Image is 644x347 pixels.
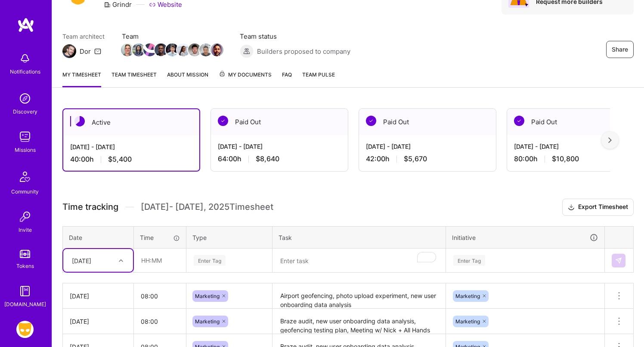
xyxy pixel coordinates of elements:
th: Type [186,226,272,249]
img: Team Member Avatar [177,43,190,56]
span: My Documents [219,70,272,80]
img: Team Member Avatar [199,43,212,56]
a: Team Member Avatar [167,43,178,57]
th: Date [63,226,134,249]
img: Active [74,116,85,126]
span: Marketing [195,293,220,299]
textarea: To enrich screen reader interactions, please activate Accessibility in Grammarly extension settings [273,249,445,272]
div: 42:00 h [366,154,489,163]
span: Time tracking [62,202,118,212]
div: Notifications [10,67,40,76]
div: Paid Out [211,109,348,135]
textarea: Braze audit, new user onboarding data analysis, geofencing testing plan, Meeting w/ Nick + All Hands [273,310,445,333]
a: Team Member Avatar [189,43,200,57]
img: Paid Out [218,116,228,126]
a: Team Member Avatar [122,43,133,57]
a: Team Member Avatar [178,43,189,57]
span: Team Pulse [302,71,335,78]
input: HH:MM [134,249,186,272]
div: Enter Tag [453,254,485,267]
a: Team Member Avatar [144,43,155,57]
span: Marketing [195,318,220,325]
img: logo [17,17,34,33]
img: Grindr: Product & Marketing [16,321,34,338]
img: Team Member Avatar [211,43,223,56]
i: icon Chevron [119,258,123,263]
a: Team timesheet [111,70,157,87]
div: Discovery [13,107,37,116]
div: [DATE] [70,317,127,326]
span: Share [612,45,628,54]
div: Time [140,233,180,242]
img: guide book [16,283,34,300]
span: $5,670 [404,154,427,163]
a: About Mission [167,70,208,87]
div: Initiative [452,233,598,243]
img: Team Member Avatar [188,43,201,56]
span: Marketing [455,293,480,299]
img: right [608,137,612,143]
div: Community [11,187,39,196]
button: Export Timesheet [562,199,634,216]
a: FAQ [282,70,292,87]
img: Community [15,166,35,187]
div: [DATE] - [DATE] [366,142,489,151]
div: Invite [19,225,32,234]
div: [DATE] - [DATE] [218,142,341,151]
div: 64:00 h [218,154,341,163]
i: icon Download [568,203,575,212]
button: Share [606,41,634,58]
i: icon CompanyGray [104,1,111,8]
div: Paid Out [359,109,496,135]
div: [DOMAIN_NAME] [4,300,46,309]
div: Paid Out [507,109,644,135]
img: Team Member Avatar [155,43,167,56]
a: My timesheet [62,70,101,87]
th: Task [272,226,446,249]
span: $8,640 [256,154,279,163]
img: teamwork [16,128,34,145]
span: Marketing [455,318,480,325]
div: [DATE] - [DATE] [70,142,192,151]
div: [DATE] - [DATE] [514,142,637,151]
div: Active [63,109,199,135]
span: $5,400 [108,155,132,164]
input: HH:MM [134,285,186,307]
div: 80:00 h [514,154,637,163]
i: icon Mail [94,48,101,55]
a: Grindr: Product & Marketing [14,321,36,338]
span: Team status [240,32,350,41]
a: Team Pulse [302,70,335,87]
img: Team Member Avatar [121,43,134,56]
img: discovery [16,90,34,107]
span: Team architect [62,32,105,41]
div: Tokens [16,261,34,270]
div: 40:00 h [70,155,192,164]
span: [DATE] - [DATE] , 2025 Timesheet [141,202,273,212]
img: Team Member Avatar [166,43,179,56]
img: tokens [20,250,30,258]
img: Paid Out [514,116,524,126]
img: Team Member Avatar [132,43,145,56]
img: Team Architect [62,44,76,58]
div: Dor [80,47,91,56]
a: Team Member Avatar [133,43,144,57]
a: Team Member Avatar [211,43,223,57]
a: My Documents [219,70,272,87]
span: $10,800 [552,154,579,163]
div: Missions [15,145,36,154]
img: bell [16,50,34,67]
img: Submit [615,257,622,264]
textarea: Airport geofencing, photo upload experiment, new user onboarding data analysis [273,284,445,308]
img: Builders proposed to company [240,44,254,58]
img: Team Member Avatar [143,43,156,56]
div: [DATE] [72,256,91,265]
img: Invite [16,208,34,225]
a: Team Member Avatar [200,43,211,57]
img: Paid Out [366,116,376,126]
input: HH:MM [134,310,186,333]
a: Team Member Avatar [155,43,167,57]
span: Team [122,32,223,41]
span: Builders proposed to company [257,47,350,56]
div: [DATE] [70,292,127,301]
